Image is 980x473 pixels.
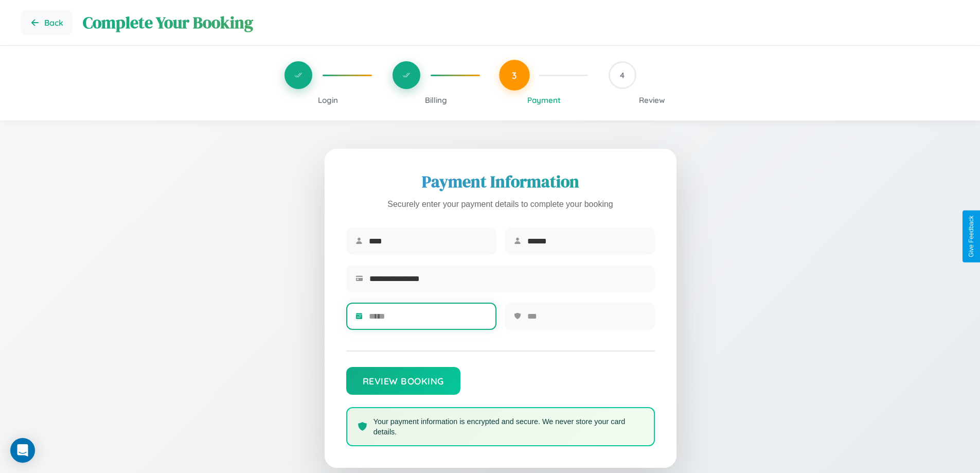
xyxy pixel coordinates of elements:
[346,197,655,212] p: Securely enter your payment details to complete your booking
[346,170,655,193] h2: Payment Information
[425,95,447,105] span: Billing
[527,95,561,105] span: Payment
[21,10,73,35] button: Go back
[10,438,35,463] div: Open Intercom Messenger
[318,95,338,105] span: Login
[83,11,959,34] h1: Complete Your Booking
[968,216,975,257] div: Give Feedback
[639,95,665,105] span: Review
[346,367,460,395] button: Review Booking
[373,416,644,437] p: Your payment information is encrypted and secure. We never store your card details.
[620,70,625,80] span: 4
[512,69,517,81] span: 3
